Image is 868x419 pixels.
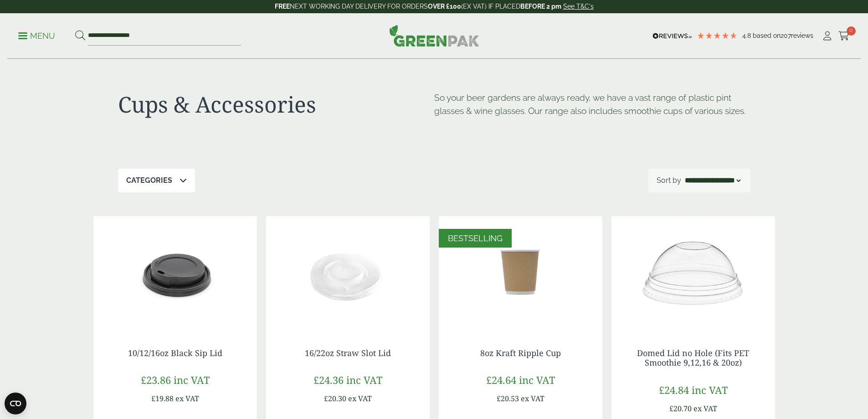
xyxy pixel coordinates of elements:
a: Domed Lid no Hole (Fits PET Smoothie 9,12,16 & 20oz) [637,347,749,368]
span: £20.53 [497,393,519,403]
p: Menu [18,31,55,41]
span: ex VAT [693,403,717,414]
strong: BEFORE 2 pm [520,3,561,10]
a: 10/12/16oz Black Sip Lid [128,347,222,358]
img: 12 & 16oz Black Sip Lid [93,216,257,330]
span: inc VAT [692,383,728,397]
img: 8oz Kraft Ripple Cup-0 [439,216,602,330]
a: Menu [18,31,55,40]
span: £24.64 [486,373,516,387]
img: Domed Lid no Hole (Fits PET Smoothie 9,12,16 & 20oz)-0 [611,216,775,330]
a: 8oz Kraft Ripple Cup [480,347,561,358]
span: reviews [791,32,813,39]
p: Categories [126,175,172,186]
i: My Account [822,31,833,41]
span: inc VAT [174,373,210,387]
span: £24.36 [313,373,344,387]
span: £24.84 [659,383,689,397]
i: Cart [838,31,850,41]
a: 16/22oz Straw Slot Lid [305,347,391,358]
a: See T&C's [563,3,594,10]
img: 16/22oz Straw Slot Coke Cup lid [266,216,430,330]
span: 0 [847,26,856,36]
select: Shop order [683,175,742,186]
strong: OVER £100 [428,3,461,10]
span: 4.8 [742,32,753,39]
span: BESTSELLING [448,233,503,243]
span: inc VAT [346,373,382,387]
span: ex VAT [348,393,372,403]
h1: Cups & Accessories [118,91,434,118]
span: ex VAT [521,393,544,403]
p: So your beer gardens are always ready, we have a vast range of plastic pint glasses & wine glasse... [434,91,750,118]
span: ex VAT [175,393,199,403]
span: £20.70 [669,403,692,414]
strong: FREE [275,3,290,10]
img: REVIEWS.io [652,33,692,39]
a: 0 [838,29,850,43]
p: Sort by [657,175,681,186]
button: Open CMP widget [5,393,26,414]
span: £19.88 [151,393,174,403]
div: 4.79 Stars [697,31,738,40]
span: inc VAT [519,373,555,387]
span: £23.86 [141,373,171,387]
span: Based on [753,32,781,39]
span: £20.30 [324,393,346,403]
img: GreenPak Supplies [389,25,479,47]
span: 207 [781,32,791,39]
